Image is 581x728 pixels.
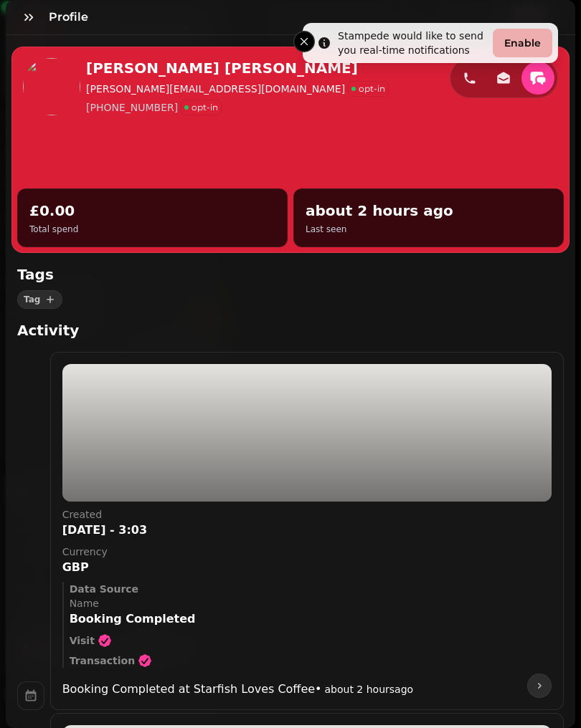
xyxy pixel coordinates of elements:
[29,201,78,221] h2: £0.00
[17,264,293,284] h2: Tags
[86,58,362,78] h2: [PERSON_NAME] [PERSON_NAME]
[70,633,95,648] p: visit
[86,100,178,115] p: [PHONE_NUMBER]
[29,224,78,235] p: Total spend
[325,684,414,695] time: about 2 hours ago
[62,681,322,698] p: Booking Completed at Starfish Loves Coffee •
[192,102,218,113] p: opt-in
[62,522,552,539] p: [DATE] - 3:03
[23,58,80,115] img: aHR0cHM6Ly93d3cuZ3JhdmF0YXIuY29tL2F2YXRhci9lMTVjZTRjODFkMGQxZTM1MmFlYzk0ZGI5ZGNhYjRkNz9zPTE1MCZkP...
[70,582,552,596] p: data source
[521,62,554,95] button: reply
[306,201,453,221] h2: about 2 hours ago
[49,9,94,26] h3: Profile
[359,83,385,95] p: opt-in
[86,82,345,96] p: [PERSON_NAME][EMAIL_ADDRESS][DOMAIN_NAME]
[62,559,552,576] p: GBP
[17,320,293,340] h2: Activity
[70,653,136,668] p: transaction
[70,596,552,610] p: name
[24,295,40,304] span: Tag
[62,507,552,522] p: created
[62,545,552,559] p: currency
[70,610,552,628] p: Booking Completed
[17,290,62,309] button: Tag
[306,224,453,235] p: Last seen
